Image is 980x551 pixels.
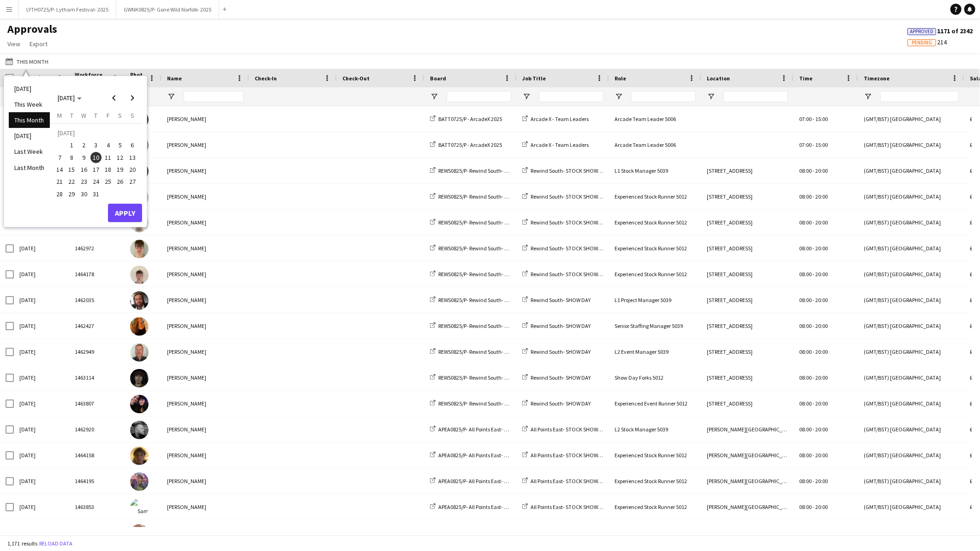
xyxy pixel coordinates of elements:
span: - [813,141,814,148]
span: BATT0725/P - ArcadeX 2025 [438,141,502,148]
button: 23-07-2025 [78,176,90,188]
a: APEA0825/P- All Points East- 2025 [430,503,515,510]
button: 24-07-2025 [90,176,102,188]
span: REWS0825/P- Rewind South- 2025 [438,400,515,407]
span: Approved [910,29,934,35]
span: REWS0825/P- Rewind South- 2025 [438,374,515,381]
div: 1462972 [69,236,125,261]
div: (GMT/BST) [GEOGRAPHIC_DATA] [858,236,964,261]
div: 1462427 [69,313,125,339]
span: 23 [78,176,90,187]
span: REWS0825/P- Rewind South- 2025 [438,219,515,226]
button: Open Filter Menu [615,92,623,101]
span: Pending [912,40,932,46]
div: (GMT/BST) [GEOGRAPHIC_DATA] [858,391,964,416]
div: [STREET_ADDRESS] [701,261,794,287]
button: 06-07-2025 [126,139,138,151]
button: This Month [4,56,50,67]
span: REWS0825/P- Rewind South- 2025 [438,348,515,355]
div: [PERSON_NAME] [161,261,249,287]
button: 09-07-2025 [78,151,90,163]
a: All Points East- STOCK SHOW DAY [522,452,608,459]
button: Open Filter Menu [522,92,531,101]
button: 31-07-2025 [90,188,102,200]
button: 07-07-2025 [54,151,66,163]
div: 1464158 [69,442,125,468]
span: Name [167,75,182,82]
span: T [94,111,97,120]
button: 08-07-2025 [66,151,78,163]
input: Name Filter Input [184,91,244,102]
div: [STREET_ADDRESS] [701,236,794,261]
span: All Points East- STOCK SHOW DAY [531,503,608,510]
a: REWS0825/P- Rewind South- 2025 [430,400,515,407]
span: Rewind South- SHOW DAY [531,297,591,303]
div: Arcade Team Leader 5006 [609,106,701,132]
span: 08:00 [799,193,812,200]
span: REWS0825/P- Rewind South- 2025 [438,271,515,278]
button: 28-07-2025 [54,188,66,200]
span: Workforce ID [75,71,108,85]
span: M [57,111,62,120]
div: L1 Project Manager 5039 [609,287,701,313]
a: Rewind South- SHOW DAY [522,297,591,303]
div: L1 Stock Manager 5039 [609,158,701,183]
a: Rewind South- SHOW DAY [522,322,591,329]
span: 31 [90,188,102,200]
input: Location Filter Input [723,91,788,102]
span: All Points East- STOCK SHOW DAY [531,452,608,459]
span: 17 [90,164,102,175]
span: REWS0825/P- Rewind South- 2025 [438,297,515,303]
div: (GMT/BST) [GEOGRAPHIC_DATA] [858,417,964,442]
div: [STREET_ADDRESS] [701,184,794,209]
span: 10 [90,152,102,163]
div: [PERSON_NAME][GEOGRAPHIC_DATA] [701,468,794,494]
a: All Points East- STOCK SHOW DAY [522,426,608,433]
div: [PERSON_NAME] [161,468,249,494]
div: [PERSON_NAME] [161,494,249,520]
span: Rewind South- STOCK SHOWDAY [531,271,607,278]
button: Open Filter Menu [707,92,715,101]
div: [DATE] [14,520,69,545]
span: 15:00 [815,141,828,148]
div: [PERSON_NAME] [161,365,249,390]
div: (GMT/BST) [GEOGRAPHIC_DATA] [858,287,964,313]
span: Export [30,40,48,48]
button: 22-07-2025 [66,176,78,188]
li: This Month [9,112,50,128]
input: Role Filter Input [631,91,696,102]
span: APEA0825/P- All Points East- 2025 [438,452,515,459]
button: 12-07-2025 [114,151,126,163]
a: Arcade X - Team Leaders [522,115,589,122]
span: Role [615,75,626,82]
li: Last Week [9,144,50,159]
a: REWS0825/P- Rewind South- 2025 [430,245,515,252]
a: Rewind South- STOCK SHOWDAY [522,219,607,226]
div: [PERSON_NAME] [161,313,249,339]
img: Millie Worthington [130,395,149,413]
button: 02-07-2025 [78,139,90,151]
div: [DATE] [14,313,69,339]
div: Show Day Forks 5012 [609,365,701,390]
span: REWS0825/P- Rewind South- 2025 [438,245,515,252]
span: 19 [115,164,126,175]
span: T [70,111,73,120]
button: 05-07-2025 [114,139,126,151]
div: 1462920 [69,417,125,442]
button: 21-07-2025 [54,176,66,188]
span: F [107,111,110,120]
span: 3 [90,140,102,151]
span: Rewind South- SHOW DAY [531,322,591,329]
span: Location [707,75,730,82]
div: (GMT/BST) [GEOGRAPHIC_DATA] [858,158,964,183]
span: All Points East- STOCK SHOW DAY [531,426,608,433]
span: Check-In [255,75,277,82]
div: (GMT/BST) [GEOGRAPHIC_DATA] [858,494,964,520]
div: [STREET_ADDRESS] [701,287,794,313]
button: GWNK0825/P- Gone Wild Norfolk- 2025 [116,0,219,18]
img: Daniel Bell [130,266,149,284]
span: 6 [127,140,138,151]
span: 26 [115,176,126,187]
span: Board [430,75,446,82]
div: Experienced Stock Runner 5012 [609,210,701,235]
